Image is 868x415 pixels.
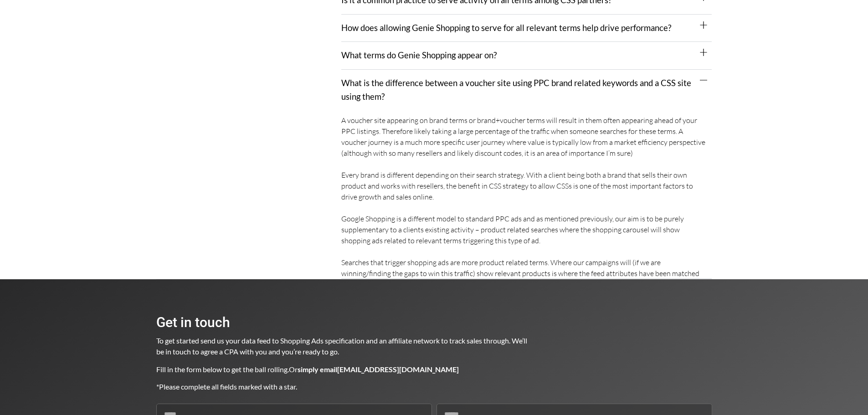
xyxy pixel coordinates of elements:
div: How does allowing Genie Shopping to serve for all relevant terms help drive performance? [341,15,712,42]
h2: Get in touch [156,316,528,329]
a: What terms do Genie Shopping appear on? [341,50,497,60]
b: simply email [EMAIL_ADDRESS][DOMAIN_NAME] [298,365,459,374]
a: What is the difference between a voucher site using PPC brand related keywords and a CSS site usi... [341,78,691,102]
div: What terms do Genie Shopping appear on? [341,42,712,70]
span: To get started send us your data feed to Shopping Ads specification and an affiliate network to t... [156,336,529,356]
div: What is the difference between a voucher site using PPC brand related keywords and a CSS site usi... [341,70,712,110]
span: Fill in the form below to get the ball rolling. [156,365,289,374]
p: *Please complete all fields marked with a star. [156,381,528,392]
span: Or [289,365,459,374]
div: What is the difference between a voucher site using PPC brand related keywords and a CSS site usi... [341,111,712,279]
a: How does allowing Genie Shopping to serve for all relevant terms help drive performance? [341,23,671,33]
